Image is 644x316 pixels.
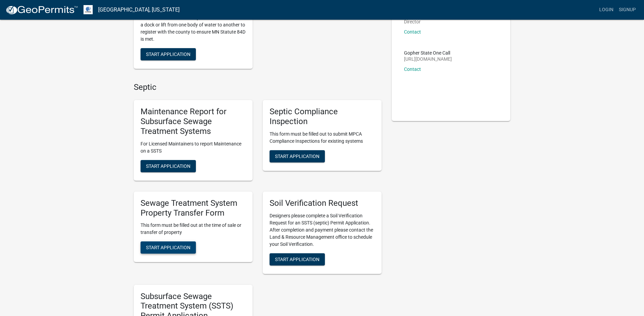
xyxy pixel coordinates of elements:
p: Designers please complete a Soil Verification Request for an SSTS (septic) Permit Application. Af... [270,212,375,248]
h5: Soil Verification Request [270,198,375,208]
p: For Licensed Maintainers to report Maintenance on a SSTS [141,140,246,155]
p: [URL][DOMAIN_NAME] [404,57,452,61]
h4: Septic [134,82,382,92]
button: Start Application [141,241,196,254]
p: Director [404,19,440,24]
span: Start Application [146,163,190,169]
img: Otter Tail County, Minnesota [84,5,93,14]
a: [GEOGRAPHIC_DATA], [US_STATE] [98,4,180,16]
p: This form must be filled out at the time of sale or transfer of property [141,222,246,236]
a: Signup [616,3,639,16]
button: Start Application [141,48,196,60]
span: Start Application [275,256,319,262]
p: Gopher State One Call [404,51,452,55]
h5: Maintenance Report for Subsurface Sewage Treatment Systems [141,107,246,136]
h5: Sewage Treatment System Property Transfer Form [141,198,246,218]
a: Contact [404,66,421,72]
span: Start Application [146,51,190,57]
p: This form must be filled out to submit MPCA Compliance Inspections for existing systems [270,131,375,145]
a: Login [596,3,616,16]
a: Contact [404,29,421,35]
span: Start Application [275,153,319,159]
button: Start Application [270,150,325,162]
h5: Septic Compliance Inspection [270,107,375,126]
button: Start Application [141,160,196,172]
span: Start Application [146,245,190,250]
button: Start Application [270,253,325,265]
